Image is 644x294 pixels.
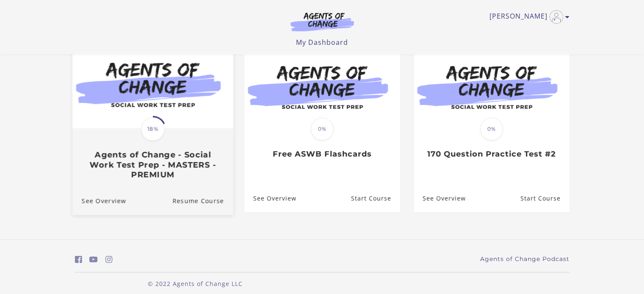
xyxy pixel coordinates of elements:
[105,253,113,266] a: https://www.instagram.com/agentsofchangeprep/ (Open in a new window)
[480,255,569,264] a: Agents of Change Podcast
[172,187,233,215] a: Agents of Change - Social Work Test Prep - MASTERS - PREMIUM: Resume Course
[244,185,296,212] a: Free ASWB Flashcards: See Overview
[414,185,466,212] a: 170 Question Practice Test #2: See Overview
[311,118,334,140] span: 0%
[296,38,348,47] a: My Dashboard
[423,149,560,159] h3: 170 Question Practice Test #2
[351,185,400,212] a: Free ASWB Flashcards: Resume Course
[75,279,315,288] p: © 2022 Agents of Change LLC
[75,256,82,264] i: https://www.facebook.com/groups/aswbtestprep (Open in a new window)
[520,185,569,212] a: 170 Question Practice Test #2: Resume Course
[81,150,224,180] h3: Agents of Change - Social Work Test Prep - MASTERS - PREMIUM
[89,253,98,266] a: https://www.youtube.com/c/AgentsofChangeTestPrepbyMeaganMitchell (Open in a new window)
[72,187,126,215] a: Agents of Change - Social Work Test Prep - MASTERS - PREMIUM: See Overview
[253,149,391,159] h3: Free ASWB Flashcards
[282,12,363,31] img: Agents of Change Logo
[75,253,82,266] a: https://www.facebook.com/groups/aswbtestprep (Open in a new window)
[89,256,98,264] i: https://www.youtube.com/c/AgentsofChangeTestPrepbyMeaganMitchell (Open in a new window)
[489,10,565,24] a: Toggle menu
[141,117,165,141] span: 18%
[480,118,503,140] span: 0%
[105,256,113,264] i: https://www.instagram.com/agentsofchangeprep/ (Open in a new window)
